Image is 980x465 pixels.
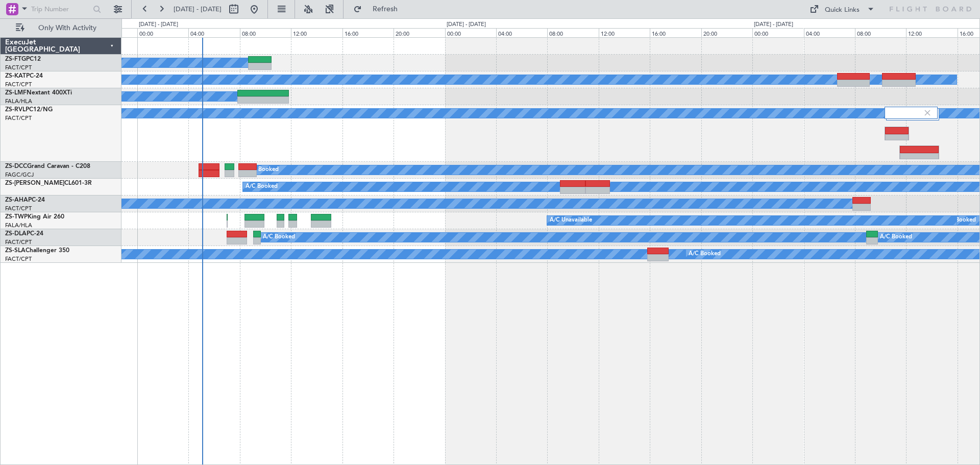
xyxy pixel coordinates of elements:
span: ZS-RVL [5,107,26,113]
button: Quick Links [804,1,880,17]
span: ZS-LMF [5,90,27,96]
a: ZS-SLAChallenger 350 [5,248,69,254]
a: FALA/HLA [5,97,32,105]
div: [DATE] - [DATE] [139,20,178,29]
div: A/C Booked [880,230,912,245]
a: FACT/CPT [5,255,32,263]
a: ZS-FTGPC12 [5,56,41,62]
div: A/C Unavailable [550,213,592,228]
div: A/C Booked [944,213,976,228]
div: A/C Booked [689,247,721,262]
div: 00:00 [137,28,188,37]
div: A/C Booked [246,179,278,194]
button: Refresh [349,1,410,17]
a: ZS-RVLPC12/NG [5,107,53,113]
a: ZS-AHAPC-24 [5,197,45,203]
div: 04:00 [188,28,239,37]
span: ZS-TWP [5,214,28,220]
div: 12:00 [906,28,957,37]
div: [DATE] - [DATE] [754,20,793,29]
button: Only With Activity [11,20,111,36]
a: ZS-TWPKing Air 260 [5,214,64,220]
a: ZS-KATPC-24 [5,73,43,79]
span: ZS-DCC [5,163,27,169]
a: FACT/CPT [5,81,32,88]
div: 12:00 [599,28,650,37]
span: [DATE] - [DATE] [174,5,222,14]
div: 12:00 [291,28,342,37]
div: [DATE] - [DATE] [447,20,486,29]
a: ZS-DCCGrand Caravan - C208 [5,163,90,169]
span: ZS-KAT [5,73,26,79]
a: FACT/CPT [5,238,32,246]
div: 00:00 [445,28,496,37]
img: gray-close.svg [923,108,932,117]
a: FACT/CPT [5,114,32,122]
a: ZS-[PERSON_NAME]CL601-3R [5,180,92,186]
div: A/C Booked [247,162,279,178]
span: ZS-FTG [5,56,26,62]
input: Trip Number [31,2,90,17]
div: 20:00 [394,28,445,37]
a: ZS-LMFNextant 400XTi [5,90,72,96]
div: Quick Links [825,5,860,15]
a: FAGC/GCJ [5,171,34,179]
div: 00:00 [752,28,803,37]
span: ZS-AHA [5,197,28,203]
div: 04:00 [496,28,547,37]
a: FACT/CPT [5,64,32,71]
a: FACT/CPT [5,205,32,212]
div: A/C Booked [263,230,295,245]
a: FALA/HLA [5,222,32,229]
div: 08:00 [240,28,291,37]
div: 08:00 [855,28,906,37]
div: 20:00 [701,28,752,37]
a: ZS-DLAPC-24 [5,231,43,237]
span: Refresh [364,6,407,13]
span: ZS-[PERSON_NAME] [5,180,64,186]
span: Only With Activity [27,25,108,32]
div: 04:00 [804,28,855,37]
div: 16:00 [342,28,394,37]
div: 16:00 [650,28,701,37]
span: ZS-SLA [5,248,26,254]
span: ZS-DLA [5,231,27,237]
div: 08:00 [547,28,598,37]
